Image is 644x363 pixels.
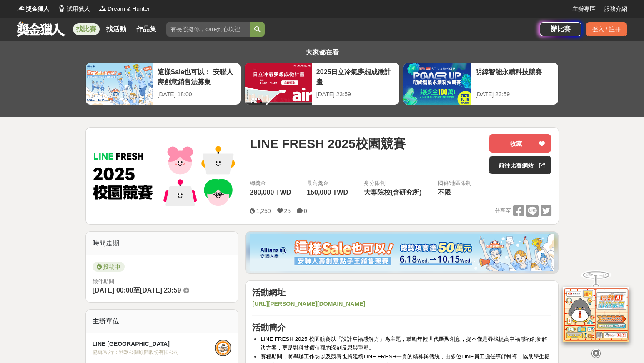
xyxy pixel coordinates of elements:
[403,63,559,105] a: 明緯智能永續科技競賽[DATE] 23:59
[540,22,581,36] a: 辦比賽
[489,134,551,153] button: 收藏
[58,4,66,13] img: Logo
[166,22,250,37] input: 有長照挺你，care到心坎裡！青春出手，拍出照顧 影音徵件活動
[158,67,236,86] div: 這樣Sale也可以： 安聯人壽創意銷售法募集
[93,287,133,294] span: [DATE] 00:00
[103,23,130,35] a: 找活動
[438,179,472,188] div: 國籍/地區限制
[307,179,350,188] span: 最高獎金
[93,340,215,348] div: LINE [GEOGRAPHIC_DATA]
[250,179,293,188] span: 總獎金
[284,208,291,214] span: 25
[364,189,422,196] span: 大專院校(含研究所)
[250,189,291,196] span: 280,000 TWD
[250,234,554,271] img: dcc59076-91c0-4acb-9c6b-a1d413182f46.png
[133,23,160,35] a: 作品集
[58,5,90,13] a: Logo試用獵人
[17,5,49,13] a: Logo獎金獵人
[307,189,348,196] span: 150,000 TWD
[303,49,341,56] span: 大家都在看
[140,287,181,294] span: [DATE] 23:59
[86,310,238,333] div: 主辦單位
[244,63,400,105] a: 2025日立冷氣夢想成徵計畫[DATE] 23:59
[108,5,150,13] span: Dream & Hunter
[73,23,100,35] a: 找比賽
[17,4,25,13] img: Logo
[316,90,395,99] div: [DATE] 23:59
[256,208,271,214] span: 1,250
[489,156,551,174] a: 前往比賽網站
[586,22,627,36] div: 登入 / 註冊
[252,300,365,307] a: [URL][PERSON_NAME][DOMAIN_NAME]
[438,189,451,196] span: 不限
[86,128,242,224] img: Cover Image
[133,287,140,294] span: 至
[250,134,405,153] span: LINE FRESH 2025校園競賽
[261,336,547,351] span: LINE FRESH 2025 校園競賽以「設計幸福感解方」為主題，鼓勵年輕世代匯聚創意，提不僅是尋找提高幸福感的創新解決方案，更是對科技價值觀的深刻反思與重塑。
[86,232,238,255] div: 時間走期
[67,5,90,13] span: 試用獵人
[572,5,596,13] a: 主辦專區
[364,179,424,188] div: 身分限制
[98,5,150,13] a: LogoDream & Hunter
[252,323,286,332] strong: 活動簡介
[495,205,511,217] span: 分享至
[26,5,49,13] span: 獎金獵人
[85,63,241,105] a: 這樣Sale也可以： 安聯人壽創意銷售法募集[DATE] 18:00
[98,4,107,13] img: Logo
[563,287,629,342] img: d2146d9a-e6f6-4337-9592-8cefde37ba6b.png
[475,90,554,99] div: [DATE] 23:59
[93,348,215,356] div: 協辦/執行： 利眾公關顧問股份有限公司
[475,67,554,86] div: 明緯智能永續科技競賽
[93,278,114,285] span: 徵件期間
[93,262,125,272] span: 投稿中
[158,90,236,99] div: [DATE] 18:00
[252,288,286,297] strong: 活動網址
[304,208,307,214] span: 0
[604,5,627,13] a: 服務介紹
[316,67,395,86] div: 2025日立冷氣夢想成徵計畫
